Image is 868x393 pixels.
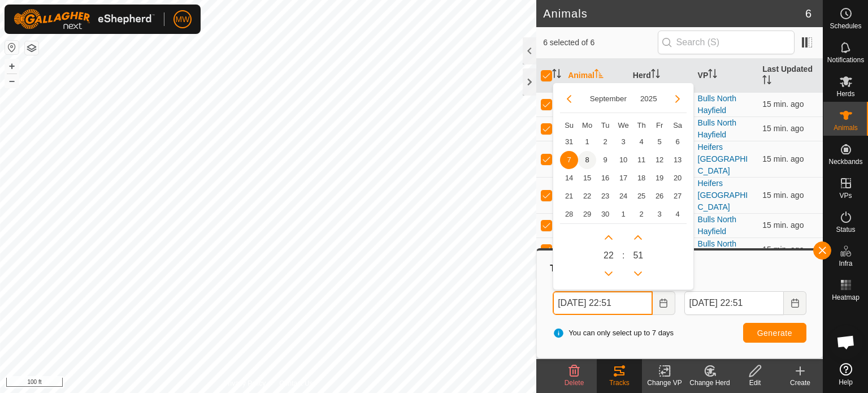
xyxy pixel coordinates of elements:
span: Heatmap [832,294,860,301]
td: 30 [596,205,614,223]
label: To [684,280,806,291]
p-sorticon: Activate to sort [594,71,604,80]
span: Schedules [830,23,861,29]
span: Animals [834,124,858,131]
td: 21 [560,187,578,205]
div: Tracks [597,378,642,388]
span: Su [565,121,574,129]
td: 4 [669,205,687,223]
td: 24 [614,187,632,205]
td: 29 [578,205,596,223]
span: We [618,121,628,129]
span: 2 [596,133,614,151]
td: 17 [614,169,632,187]
td: 10 [614,151,632,169]
a: Privacy Policy [224,378,266,388]
p-button: Next Minute [629,228,647,247]
td: 13 [669,151,687,169]
td: 3 [650,205,669,223]
div: Choose Date [553,83,694,291]
span: 28 [560,205,578,223]
button: Choose Date [784,291,806,315]
span: 8 [578,151,596,169]
button: Reset Map [5,41,19,54]
span: Fr [656,121,663,129]
div: Change Herd [687,378,732,388]
span: Sep 8, 2025, 10:35 PM [762,191,804,200]
td: 27 [669,187,687,205]
div: Create [778,378,823,388]
td: 9 [596,151,614,169]
td: 16 [596,169,614,187]
span: You can only select up to 7 days [553,327,674,339]
td: 12 [650,151,669,169]
td: 3 [614,133,632,151]
td: 25 [632,187,650,205]
span: Help [839,379,853,386]
td: 23 [596,187,614,205]
button: Choose Date [653,291,675,315]
span: Sep 8, 2025, 10:35 PM [762,154,804,163]
button: Choose Year [636,92,662,105]
td: 31 [560,133,578,151]
td: 19 [650,169,669,187]
td: 5 [650,133,669,151]
button: + [5,59,19,73]
span: MW [176,14,190,25]
a: Bulls North Hayfield [698,215,736,236]
td: 7 [560,151,578,169]
span: Tu [601,121,610,129]
span: Sep 8, 2025, 10:35 PM [762,100,804,109]
td: 6 [669,133,687,151]
td: 11 [632,151,650,169]
a: Contact Us [279,378,313,388]
span: Th [637,121,646,129]
span: 22 [604,249,614,262]
p-button: Previous Hour [600,265,618,283]
span: Delete [565,379,584,387]
span: Neckbands [828,158,862,165]
p-sorticon: Activate to sort [651,71,660,80]
span: Sep 8, 2025, 10:35 PM [762,124,804,133]
span: Infra [839,260,852,267]
th: Herd [628,59,693,93]
td: 2 [632,205,650,223]
span: Sa [673,121,682,129]
span: Sep 8, 2025, 10:35 PM [762,221,804,230]
img: Gallagher Logo [14,9,155,29]
td: 1 [578,133,596,151]
h2: Animals [543,7,805,20]
span: Herds [836,90,854,97]
span: Mo [582,121,592,129]
td: 20 [669,169,687,187]
span: Generate [757,329,792,338]
td: 4 [632,133,650,151]
div: Edit [732,378,778,388]
span: VPs [839,192,852,199]
th: Last Updated [758,59,823,93]
th: Animal [563,59,628,93]
td: 14 [560,169,578,187]
span: Notifications [827,57,864,63]
td: 18 [632,169,650,187]
a: Bulls North Hayfield [698,94,736,115]
td: 26 [650,187,669,205]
